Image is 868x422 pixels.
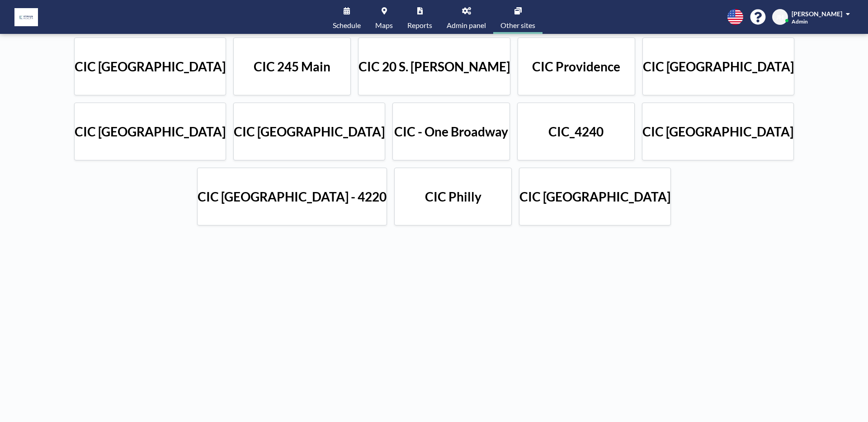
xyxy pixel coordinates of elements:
[375,22,393,29] span: Maps
[776,13,784,21] span: JH
[548,124,604,140] h4: CIC_4240
[425,189,481,205] h4: CIC Philly
[407,22,432,29] span: Reports
[333,22,361,29] span: Schedule
[234,124,385,140] h4: CIC [GEOGRAPHIC_DATA]
[75,124,226,140] h4: CIC [GEOGRAPHIC_DATA]
[519,189,670,205] h4: CIC [GEOGRAPHIC_DATA]
[394,124,508,140] h4: CIC - One Broadway
[254,59,330,75] h4: CIC 245 Main
[447,22,486,29] span: Admin panel
[500,22,535,29] span: Other sites
[75,59,226,75] h4: CIC [GEOGRAPHIC_DATA]
[14,8,38,26] img: organization-logo
[792,10,842,18] span: [PERSON_NAME]
[198,189,387,205] h4: CIC [GEOGRAPHIC_DATA] - 4220
[792,18,808,25] span: Admin
[642,124,793,140] h4: CIC [GEOGRAPHIC_DATA]
[643,59,794,75] h4: CIC [GEOGRAPHIC_DATA]
[532,59,620,75] h4: CIC Providence
[359,59,510,75] h4: CIC 20 S. [PERSON_NAME]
